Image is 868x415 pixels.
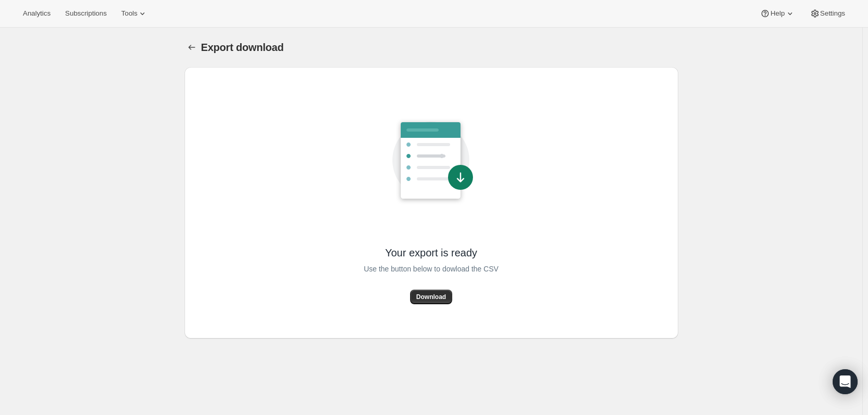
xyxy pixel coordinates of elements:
span: Help [770,9,784,18]
div: Open Intercom Messenger [833,369,858,394]
span: Use the button below to dowload the CSV [364,263,498,275]
button: Export download [185,40,199,55]
span: Download [416,293,446,301]
button: Help [754,6,801,21]
span: Export download [201,42,284,53]
span: Your export is ready [385,246,477,260]
span: Settings [820,9,845,18]
span: Tools [121,9,137,18]
button: Settings [804,6,851,21]
button: Subscriptions [59,6,113,21]
button: Download [410,290,452,304]
button: Tools [115,6,154,21]
button: Analytics [17,6,57,21]
span: Analytics [23,9,50,18]
span: Subscriptions [65,9,107,18]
